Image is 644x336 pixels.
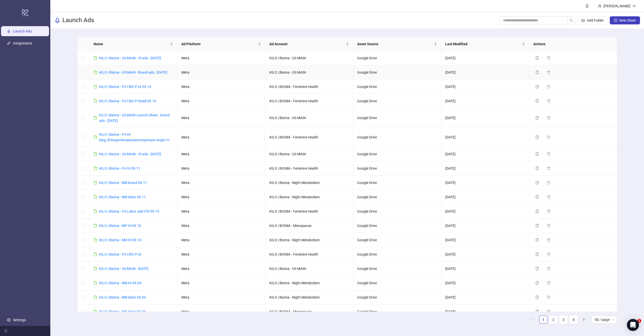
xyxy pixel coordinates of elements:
a: KILO | Bioma - NM labor 09.04 [99,295,146,299]
span: file [94,71,97,74]
td: [DATE] [441,108,529,128]
td: Meta [177,247,265,262]
td: Google Drive [353,94,441,108]
td: [DATE] [441,80,529,94]
a: KILO | Bioma - FH CBO P-UI [99,252,141,256]
td: [DATE] [441,290,529,305]
span: delete [547,56,550,60]
span: delete [547,238,550,242]
span: Add Folder [587,18,604,22]
span: file [94,296,97,299]
span: copy [535,310,539,313]
a: KILO | Bioma - FH CBO P-UI 09.16 [99,85,151,89]
td: Google Drive [353,276,441,290]
td: Meta [177,276,265,290]
a: KILO | Bioma - US MAIN - Brand ads - [DATE] [99,70,167,74]
h3: Launch Ads [62,16,94,24]
td: [DATE] [441,147,529,161]
td: Google Drive [353,108,441,128]
td: Google Drive [353,161,441,176]
span: file [94,56,97,60]
td: KILO | BIOMA - Feminine Health [265,247,353,262]
a: KILO | Bioma - US MAIN Launch Sheet - brand ads - [DATE] [99,113,170,123]
td: Meta [177,219,265,233]
li: 2 [549,316,557,324]
span: delete [547,253,550,256]
span: search [570,19,573,22]
th: Name [90,37,178,51]
a: 2 [550,316,557,323]
a: KILO | Bioma - FH HI blog_fh4supmenopausecomparison angle V1 [99,132,170,142]
td: [DATE] [441,94,529,108]
button: right [580,316,588,324]
td: Google Drive [353,219,441,233]
td: KILO | BIOMA - Menopause [265,305,353,319]
span: delete [547,210,550,213]
td: Google Drive [353,247,441,262]
span: folder-add [581,19,585,22]
a: 1 [540,316,547,323]
a: KILO | Bioma - NM HI 09.10 [99,238,141,242]
td: [DATE] [441,190,529,204]
span: copy [535,253,539,256]
td: Meta [177,147,265,161]
span: copy [535,210,539,213]
td: KILO | Bioma - US MAIN [265,262,353,276]
td: [DATE] [441,204,529,219]
li: 3 [559,316,568,324]
a: KILO | Bioma - FH CBO P-Smell 09.15 [99,99,156,103]
td: Google Drive [353,128,441,147]
td: KILO | Bioma - Night Metabolism [265,176,353,190]
th: Asset Source [353,37,441,51]
span: file [94,310,97,313]
th: Ad Account [265,37,353,51]
span: delete [547,267,550,270]
span: file [94,267,97,270]
td: Google Drive [353,147,441,161]
a: KILO | Bioma - US MAIN - HI ads - [DATE] [99,152,161,156]
span: menu-fold [4,329,8,333]
a: KILO | Bioma - NM HI 09.04 [99,281,141,285]
td: KILO | Bioma - Night Metabolism [265,290,353,305]
span: New Sheet [619,18,636,22]
td: Google Drive [353,65,441,80]
td: [DATE] [441,247,529,262]
td: Meta [177,161,265,176]
span: Last Modified [445,41,521,47]
a: Settings [13,318,26,322]
span: delete [547,116,550,120]
span: left [532,318,535,321]
span: delete [547,167,550,170]
button: Add Folder [577,16,608,24]
a: KILO | Bioma - US MAIN - [DATE] [99,267,148,271]
td: KILO | Bioma - US MAIN [265,51,353,65]
span: file [94,195,97,199]
span: delete [547,224,550,227]
th: Last Modified [441,37,529,51]
span: Ad Platform [181,41,257,47]
a: KILO | Bioma - NM brand 09.11 [99,181,147,185]
li: Next Page [580,316,588,324]
span: file [94,135,97,139]
span: delete [547,195,550,199]
span: plus-square [614,19,617,22]
th: Actions [529,37,617,51]
div: [PERSON_NAME] [601,3,632,9]
a: KILO | Bioma - NM labor 09.11 [99,195,146,199]
a: Integrations [13,41,32,45]
span: copy [535,56,539,60]
td: Google Drive [353,51,441,65]
span: copy [535,181,539,184]
td: [DATE] [441,161,529,176]
td: [DATE] [441,276,529,290]
td: [DATE] [441,305,529,319]
td: Meta [177,262,265,276]
span: copy [535,195,539,199]
td: Meta [177,108,265,128]
span: 1 [637,319,641,323]
td: [DATE] [441,233,529,247]
span: down [632,4,636,8]
span: copy [535,296,539,299]
span: delete [547,85,550,88]
a: KILO | Bioma - MP HI 09.10 [99,224,141,228]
